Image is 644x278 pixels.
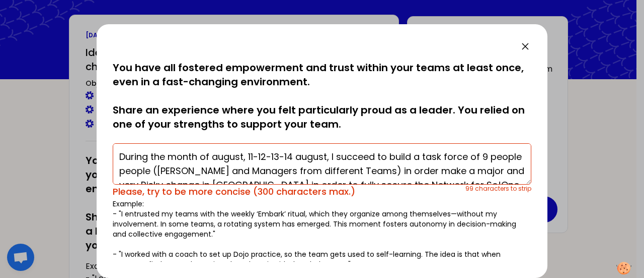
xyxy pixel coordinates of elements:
div: Please, try to be more concise (300 characters max.) [113,185,465,199]
p: You have all fostered empowerment and trust within your teams at least once, even in a fast-chang... [113,61,531,131]
p: Example: - "I entrusted my teams with the weekly ‘Embark’ ritual, which they organize among thems... [113,199,531,269]
textarea: During the month of august, 11-12-13-14 august, I succeed to build a task force of 9 people peopl... [113,143,531,185]
div: 99 characters to strip [465,185,531,199]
